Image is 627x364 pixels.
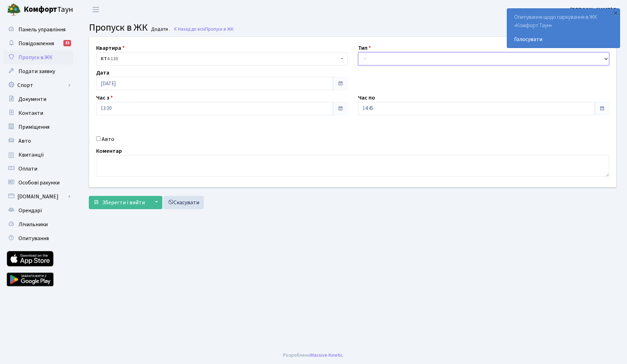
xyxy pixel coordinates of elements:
[3,162,73,176] a: Оплати
[102,135,114,143] label: Авто
[3,23,73,37] a: Панель управління
[3,64,73,78] a: Подати заявку
[18,68,55,75] span: Подати заявку
[63,40,71,46] div: 33
[358,94,375,102] label: Час по
[3,120,73,134] a: Приміщення
[3,217,73,231] a: Лічильники
[3,106,73,120] a: Контакти
[101,55,339,62] span: <b>КТ</b>&nbsp;&nbsp;&nbsp;&nbsp;4-130
[7,3,21,17] img: logo.png
[96,147,122,155] label: Коментар
[3,78,73,92] a: Спорт
[163,196,204,209] a: Скасувати
[514,35,613,43] a: Голосувати
[18,151,44,159] span: Квитанції
[173,26,234,32] a: Назад до всіхПропуск в ЖК
[96,44,125,52] label: Квартира
[3,50,73,64] a: Пропуск в ЖК
[87,4,104,15] button: Переключити навігацію
[18,123,49,131] span: Приміщення
[89,196,149,209] button: Зберегти і вийти
[283,351,344,359] div: Розроблено .
[101,55,107,62] b: КТ
[358,44,371,52] label: Тип
[3,190,73,204] a: [DOMAIN_NAME]
[310,351,343,359] a: Massive Kinetic
[3,92,73,106] a: Документи
[612,9,619,16] div: ×
[96,94,113,102] label: Час з
[96,69,109,77] label: Дата
[205,26,234,32] span: Пропуск в ЖК
[150,26,170,32] small: Додати .
[18,221,48,228] span: Лічильники
[3,176,73,190] a: Особові рахунки
[570,6,619,14] b: [PERSON_NAME] В.
[18,179,60,187] span: Особові рахунки
[3,134,73,148] a: Авто
[3,37,73,50] a: Повідомлення33
[3,148,73,162] a: Квитанції
[507,9,620,48] div: Опитування щодо паркування в ЖК «Комфорт Таун»
[102,199,145,206] span: Зберегти і вийти
[18,109,43,117] span: Контакти
[3,204,73,217] a: Орендарі
[18,26,65,33] span: Панель управління
[18,165,37,173] span: Оплати
[24,4,73,16] span: Таун
[3,231,73,245] a: Опитування
[18,95,46,103] span: Документи
[24,4,57,15] b: Комфорт
[18,54,53,61] span: Пропуск в ЖК
[18,235,49,242] span: Опитування
[570,6,619,14] a: [PERSON_NAME] В.
[18,137,31,145] span: Авто
[18,40,54,47] span: Повідомлення
[96,52,348,65] span: <b>КТ</b>&nbsp;&nbsp;&nbsp;&nbsp;4-130
[89,21,148,34] span: Пропуск в ЖК
[18,207,42,214] span: Орендарі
